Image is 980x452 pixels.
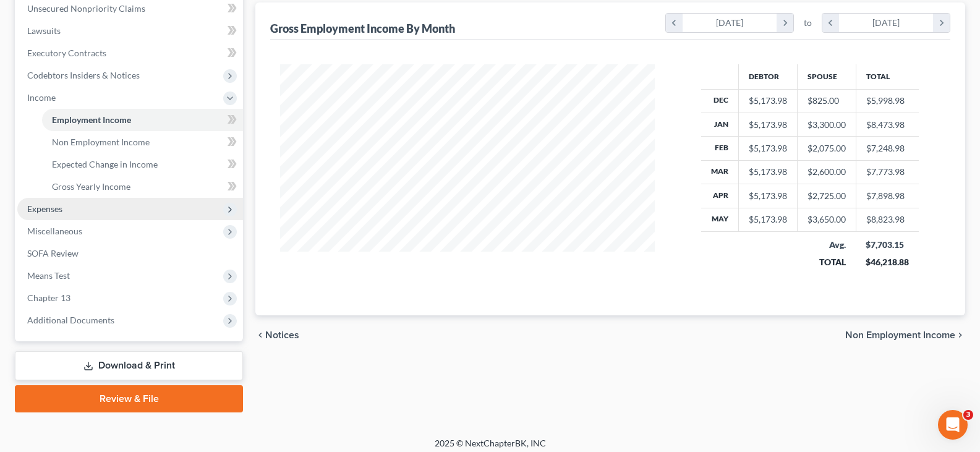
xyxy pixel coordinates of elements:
a: Gross Yearly Income [42,176,243,198]
div: $2,075.00 [807,142,846,155]
th: Apr [701,184,739,208]
span: Executory Contracts [27,48,106,58]
i: chevron_left [255,330,265,340]
i: chevron_left [666,14,683,32]
i: chevron_right [777,14,793,32]
div: $2,725.00 [807,190,846,202]
div: TOTAL [807,256,846,268]
th: Feb [701,137,739,160]
i: chevron_right [955,330,965,340]
a: SOFA Review [17,242,243,265]
span: Lawsuits [27,25,61,36]
span: Expenses [27,203,62,214]
i: chevron_right [933,14,950,32]
div: Avg. [807,239,846,251]
th: May [701,208,739,231]
th: Total [856,64,919,89]
div: $3,650.00 [807,213,846,226]
div: [DATE] [683,14,777,32]
span: 3 [963,410,973,420]
div: [DATE] [839,14,934,32]
div: $825.00 [807,95,846,107]
th: Spouse [797,64,856,89]
span: Gross Yearly Income [52,181,130,192]
span: Expected Change in Income [52,159,158,169]
a: Employment Income [42,109,243,131]
th: Mar [701,160,739,184]
a: Review & File [15,385,243,412]
span: SOFA Review [27,248,79,258]
td: $7,248.98 [856,137,919,160]
a: Non Employment Income [42,131,243,153]
td: $8,823.98 [856,208,919,231]
td: $7,898.98 [856,184,919,208]
span: to [804,17,812,29]
span: Chapter 13 [27,292,70,303]
span: Means Test [27,270,70,281]
th: Dec [701,89,739,113]
div: $7,703.15 [866,239,909,251]
span: Employment Income [52,114,131,125]
td: $8,473.98 [856,113,919,136]
button: Non Employment Income chevron_right [845,330,965,340]
div: $5,173.98 [749,190,787,202]
div: $5,173.98 [749,142,787,155]
a: Executory Contracts [17,42,243,64]
div: $5,173.98 [749,166,787,178]
button: chevron_left Notices [255,330,299,340]
div: $5,173.98 [749,213,787,226]
span: Income [27,92,56,103]
a: Lawsuits [17,20,243,42]
div: $3,300.00 [807,119,846,131]
th: Debtor [738,64,797,89]
span: Non Employment Income [52,137,150,147]
th: Jan [701,113,739,136]
span: Unsecured Nonpriority Claims [27,3,145,14]
span: Notices [265,330,299,340]
a: Download & Print [15,351,243,380]
span: Codebtors Insiders & Notices [27,70,140,80]
td: $7,773.98 [856,160,919,184]
span: Additional Documents [27,315,114,325]
i: chevron_left [822,14,839,32]
div: Gross Employment Income By Month [270,21,455,36]
div: $5,173.98 [749,95,787,107]
a: Expected Change in Income [42,153,243,176]
iframe: Intercom live chat [938,410,968,440]
span: Non Employment Income [845,330,955,340]
div: $46,218.88 [866,256,909,268]
div: $5,173.98 [749,119,787,131]
div: $2,600.00 [807,166,846,178]
span: Miscellaneous [27,226,82,236]
td: $5,998.98 [856,89,919,113]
